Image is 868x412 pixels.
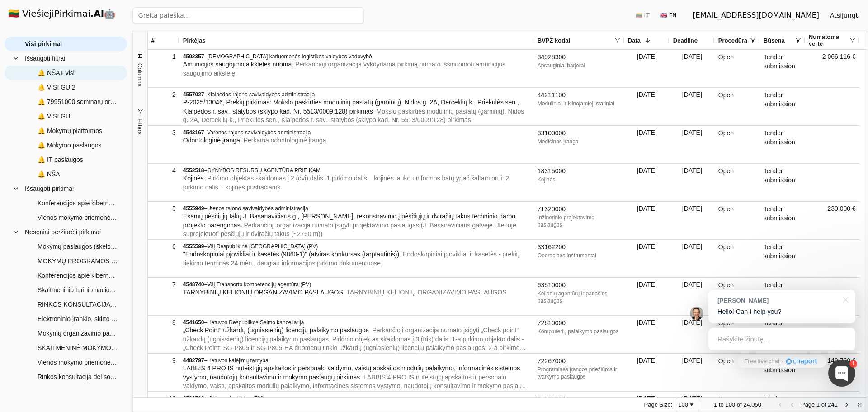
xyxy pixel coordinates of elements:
[151,37,155,44] span: #
[183,129,530,136] div: –
[693,10,819,21] div: [EMAIL_ADDRESS][DOMAIN_NAME]
[538,91,621,100] div: 44211100
[538,167,621,176] div: 18315000
[715,88,760,125] div: Open
[737,401,742,408] span: of
[538,395,621,404] div: 80500000
[538,176,621,183] div: Kojinės
[90,8,104,19] strong: .AI
[624,50,670,87] div: [DATE]
[538,366,621,380] div: Programinės įrangos priežiūros ir tvarkymo paslaugos
[183,374,529,398] span: – LABBIS 4 PRO IS nuteistųjų apskaitos ir personalo valdymo, vaistų apskaitos modulių palaikymo, ...
[624,126,670,163] div: [DATE]
[670,164,715,201] div: [DATE]
[207,395,264,402] span: Higienos institutas (PV)
[38,312,118,326] span: Elektroninio įrankio, skirto lietuvių (ne gimtosios) kalbos mokėjimui ir įgytoms kompetencijoms v...
[821,401,826,408] span: of
[38,124,102,137] span: 🔔 Mokymų platformos
[715,164,760,201] div: Open
[624,202,670,239] div: [DATE]
[760,126,805,163] div: Tender submission
[151,278,176,291] div: 7
[538,243,621,252] div: 33162200
[240,137,326,144] span: – Perkama odontologinė įranga
[743,401,761,408] span: 24,050
[670,316,715,353] div: [DATE]
[760,354,805,391] div: Tender submission
[183,251,399,258] span: "Endoskopiniai pjovikliai ir kasetės (9860-1)" (atviras konkursas (tarptautinis))
[538,62,621,69] div: Apsauginiai barjerai
[207,91,315,98] span: Klaipėdos rajono savivaldybės administracija
[38,153,83,166] span: 🔔 IT paslaugos
[183,129,204,136] span: 4543167
[183,99,519,115] span: P-2025/13046, Prekių pirkimas: Mokslo paskirties modulinių pastatų (gaminių), Nidos g. 2A, Dercek...
[183,37,206,44] span: Pirkėjas
[207,167,321,174] span: GYNYBOS RESURSŲ AGENTŪRA PRIE KAM
[343,289,507,296] span: – TARNYBINIŲ KELIONIŲ ORGANIZAVIMO PASLAUGOS
[207,53,372,60] span: [DEMOGRAPHIC_DATA] kariuomenės logistikos valdybos vadovybė
[207,357,268,364] span: Lietuvos kalėjimų tarnyba
[38,240,118,253] span: Mokymų paslaugos (skelbiama apklausa)
[25,37,62,51] span: Visi pirkimai
[183,53,204,60] span: 4502357
[38,138,102,152] span: 🔔 Mokymo paslaugos
[207,243,318,250] span: VšĮ Respublikinė [GEOGRAPHIC_DATA] (PV)
[737,355,826,368] a: Free live chat·
[538,319,621,328] div: 72610000
[538,290,621,304] div: Kelionių agentūrų ir panašios paslaugos
[715,50,760,87] div: Open
[538,214,621,228] div: Inžinerinio projektavimo paslaugos
[776,401,783,408] div: First Page
[670,354,715,391] div: [DATE]
[843,401,850,408] div: Next Page
[151,240,176,253] div: 6
[760,278,805,315] div: Tender submission
[183,61,292,68] span: Amunicijos saugojimo aikštelės nuoma
[538,328,621,335] div: Kompiuterių palaikymo paslaugos
[38,81,75,94] span: 🔔 VISI GU 2
[760,88,805,125] div: Tender submission
[670,50,715,87] div: [DATE]
[764,37,785,44] span: Būsena
[624,278,670,315] div: [DATE]
[151,164,176,177] div: 4
[816,401,820,408] span: 1
[183,365,520,381] span: LABBIS 4 PRO IS nuteistųjų apskaitos ir personalo valdymo, vaistų apskaitos modulių palaikymo, in...
[207,319,304,326] span: Lietuvos Respublikos Seimo kanceliarija
[725,401,735,408] span: 100
[628,37,641,44] span: Data
[538,53,621,62] div: 34928300
[715,240,760,277] div: Open
[38,109,70,123] span: 🔔 VISI GU
[38,327,118,340] span: Mokymų organizavimo paslaugos
[828,401,838,408] span: 241
[38,370,118,384] span: Rinkos konsultacija dėl socialinių įgūdžių ugdymo priemonės atnaujinimo ir skaitmeninimo paslaugų...
[183,222,516,238] span: – Perkančioji organizacija numato įsigyti projektavimo paslaugas (J. Basanavičiaus gatvėje Utenoj...
[744,357,779,366] span: Free live chat
[151,88,176,101] div: 2
[183,91,530,98] div: –
[538,281,621,290] div: 63510000
[805,202,859,239] div: 230 000 €
[38,269,118,282] span: Konferencijos apie kibernetinio saugumo reikalavimų įgyvendinimą organizavimo paslaugos
[805,354,859,391] div: 148 760 €
[760,202,805,239] div: Tender submission
[183,281,530,288] div: –
[183,281,204,288] span: 4548740
[714,401,717,408] span: 1
[183,61,506,77] span: – Perkančioji organizacija vykdydama pirkimą numato išsinuomoti amunicijos saugojimo aikštelę.
[715,202,760,239] div: Open
[151,354,176,367] div: 9
[183,357,204,364] span: 4482797
[715,126,760,163] div: Open
[624,316,670,353] div: [DATE]
[823,7,867,24] button: Atsijungti
[38,355,118,369] span: Vienos mokymo priemonės turinio parengimo su skaitmenine versija 3–5 m. vaikams A1–A2 paslaugų pi...
[655,8,682,23] button: 🇬🇧 EN
[183,289,343,296] span: TARNYBINIŲ KELIONIŲ ORGANIZAVIMO PASLAUGOS
[538,205,621,214] div: 71320000
[624,164,670,201] div: [DATE]
[690,307,703,320] img: Jonas
[715,278,760,315] div: Open
[718,37,747,44] span: Procedūra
